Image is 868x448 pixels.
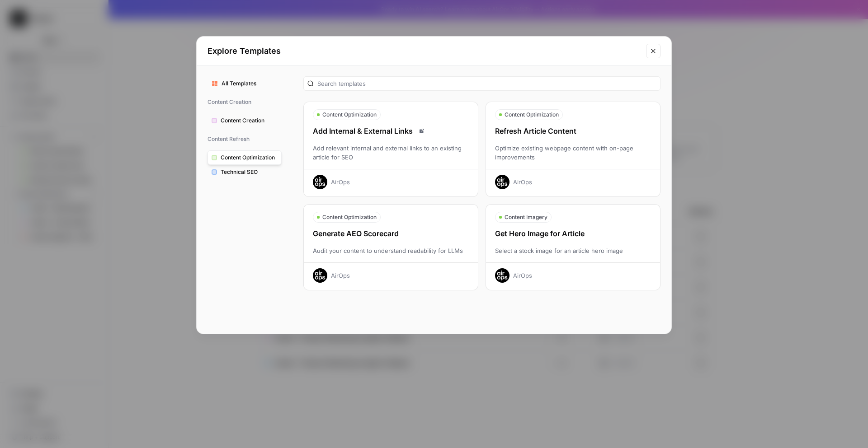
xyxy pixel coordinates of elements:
span: Content Creation [221,117,278,125]
button: Content Creation [208,113,282,128]
span: Content Refresh [208,131,282,147]
button: Close modal [646,44,660,58]
button: Content Optimization [208,150,282,165]
span: Content Optimization [505,111,559,119]
div: Generate AEO Scorecard [304,228,478,239]
a: Read docs [416,126,427,136]
div: Select a stock image for an article hero image [486,246,660,255]
span: Content Imagery [505,213,547,221]
span: All Templates [222,79,278,88]
div: Add Internal & External Links [304,126,478,136]
button: Content OptimizationGenerate AEO ScorecardAudit your content to understand readability for LLMsAi... [303,204,478,290]
span: Content Optimization [322,111,377,119]
button: All Templates [208,76,282,91]
span: Content Optimization [221,154,278,162]
h2: Explore Templates [208,45,641,57]
div: AirOps [513,271,532,280]
button: Content ImageryGet Hero Image for ArticleSelect a stock image for an article hero imageAirOps [486,204,660,290]
div: AirOps [331,177,350,187]
span: Content Creation [208,94,282,110]
button: Content OptimizationAdd Internal & External LinksRead docsAdd relevant internal and external link... [303,102,478,197]
div: Refresh Article Content [486,126,660,136]
span: Technical SEO [221,168,278,176]
div: Optimize existing webpage content with on-page improvements [486,144,660,162]
span: Content Optimization [322,213,377,221]
div: Audit your content to understand readability for LLMs [304,246,478,255]
div: AirOps [513,177,532,187]
button: Technical SEO [208,165,282,179]
div: AirOps [331,271,350,280]
input: Search templates [317,79,656,88]
div: Add relevant internal and external links to an existing article for SEO [304,144,478,162]
div: Get Hero Image for Article [486,228,660,239]
button: Content OptimizationRefresh Article ContentOptimize existing webpage content with on-page improve... [486,102,660,197]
